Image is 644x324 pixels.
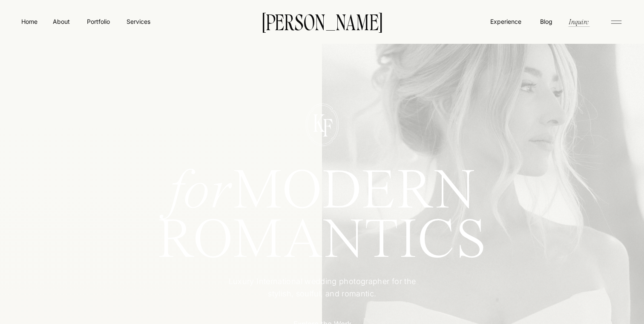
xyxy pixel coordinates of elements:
h1: MODERN [126,168,518,209]
a: Experience [489,17,522,26]
h1: ROMANTICS [126,217,518,264]
a: Blog [538,17,554,26]
a: Home [20,17,39,26]
a: About [52,17,71,26]
a: Portfolio [83,17,113,26]
p: K [307,111,331,133]
p: Luxury International wedding photographer for the stylish, soulful, and romantic. [216,276,428,301]
a: Services [126,17,151,26]
a: Inquire [568,17,589,26]
a: [PERSON_NAME] [249,12,395,30]
p: F [316,116,339,137]
i: for [169,165,233,221]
